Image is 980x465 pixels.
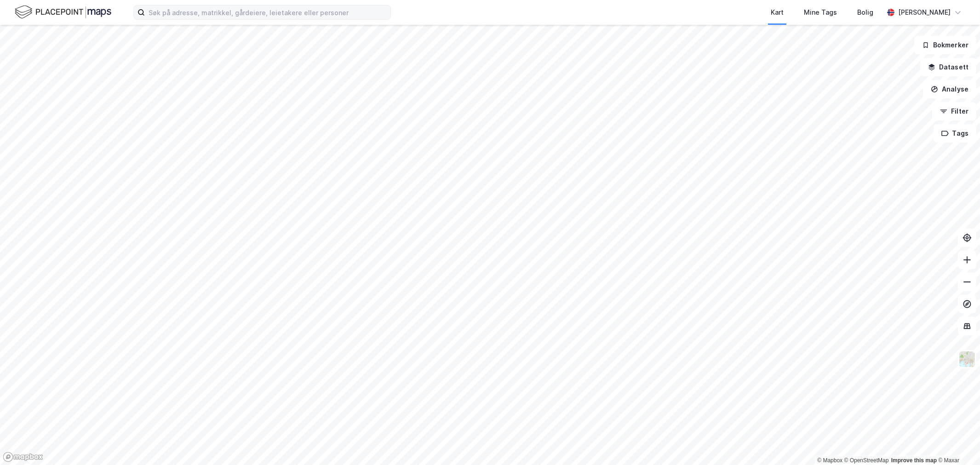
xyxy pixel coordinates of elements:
button: Filter [932,102,976,121]
button: Analyse [923,80,976,98]
img: Z [958,350,976,368]
div: Kontrollprogram for chat [934,421,980,465]
button: Bokmerker [914,36,976,54]
button: Datasett [920,58,976,76]
a: OpenStreetMap [844,457,889,464]
iframe: Chat Widget [934,421,980,465]
img: logo.f888ab2527a4732fd821a326f86c7f29.svg [15,4,111,20]
a: Improve this map [891,457,937,464]
a: Mapbox homepage [3,452,43,462]
div: Mine Tags [804,7,837,18]
input: Søk på adresse, matrikkel, gårdeiere, leietakere eller personer [145,6,390,19]
div: Bolig [857,7,873,18]
button: Tags [934,124,976,143]
a: Mapbox [817,457,842,464]
div: Kart [771,7,784,18]
div: [PERSON_NAME] [898,7,951,18]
